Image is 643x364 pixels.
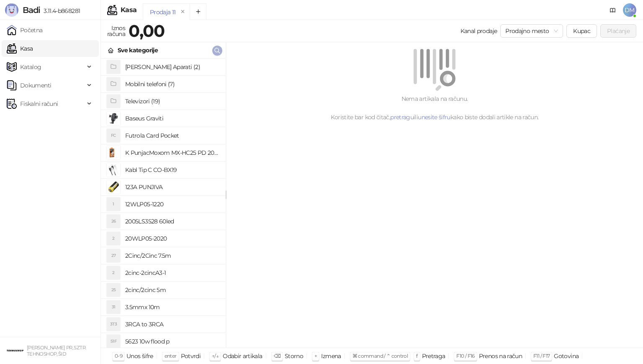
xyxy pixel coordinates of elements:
div: 3T3 [107,318,120,331]
small: [PERSON_NAME] PR, SZTR TEHNOSHOP, ŠID [27,345,85,357]
span: + [314,353,317,359]
div: 27 [107,249,120,262]
img: Logo [5,3,18,17]
h4: 12WLP05-1220 [125,197,219,211]
h4: 3RCA to 3RCA [125,318,219,331]
span: ↑/↓ [212,353,219,359]
span: enter [165,353,177,359]
div: Gotovina [554,351,579,361]
span: Katalog [20,59,41,75]
div: Prodaja 11 [150,8,176,17]
img: Slika [107,163,120,177]
button: Kupac [566,24,597,38]
h4: 3.5mmx 10m [125,300,219,314]
span: Dokumenti [20,77,51,94]
span: Prodajno mesto [505,25,558,37]
h4: Futrola Card Pocket [125,129,219,142]
div: Pretraga [422,351,445,361]
img: Slika [107,112,120,125]
div: grid [101,59,226,348]
a: pretragu [390,113,414,121]
div: Kasa [121,7,136,13]
span: Fiskalni računi [20,95,58,112]
div: Unos šifre [126,351,153,361]
a: Početna [7,22,43,38]
span: ⌘ command / ⌃ control [352,353,408,359]
div: Iznos računa [105,23,127,39]
div: Nema artikala na računu. Koristite bar kod čitač, ili kako biste dodali artikle na račun. [236,94,633,122]
div: 2 [107,266,120,279]
div: 51F [107,335,120,348]
h4: 2005LS3528 60led [125,215,219,228]
h4: [PERSON_NAME] Aparati (2) [125,60,219,74]
div: Izmena [321,351,341,361]
button: remove [177,8,188,15]
div: 1 [107,197,120,211]
div: Storno [285,351,303,361]
h4: 20WLP05-2020 [125,232,219,245]
h4: 5623 10w flood p [125,335,219,348]
img: Slika [107,146,120,159]
h4: 2Cinc/2Cinc 7.5m [125,249,219,262]
div: FC [107,129,120,142]
a: Kasa [7,40,33,57]
img: Slika [107,180,120,194]
span: f [416,353,417,359]
h4: Mobilni telefoni (7) [125,77,219,91]
img: 64x64-companyLogo-68805acf-9e22-4a20-bcb3-9756868d3d19.jpeg [7,342,23,359]
span: Badi [23,5,40,15]
div: Sve kategorije [118,46,158,55]
button: Plaćanje [600,24,636,38]
div: 2 [107,232,120,245]
h4: Kabl Tip C CO-BX19 [125,163,219,177]
div: 25 [107,283,120,297]
span: 3.11.4-b868281 [40,7,80,15]
div: Odabir artikala [223,351,262,361]
a: unesite šifru [418,113,450,121]
a: Dokumentacija [606,3,620,17]
span: F10 / F16 [456,353,474,359]
h4: 2cinc/2cinc 5m [125,283,219,297]
h4: 2cinc-2cincA3-1 [125,266,219,279]
h4: K PunjacMoxom MX-HC25 PD 20W [125,146,219,159]
h4: Televizori (19) [125,95,219,108]
div: Kanal prodaje [460,26,497,36]
span: 0-9 [115,353,122,359]
h4: Baseus Graviti [125,112,219,125]
span: ⌫ [274,353,280,359]
div: 31 [107,300,120,314]
h4: 123A PUNJIVA [125,180,219,194]
button: Add tab [190,3,206,20]
div: Prenos na račun [479,351,522,361]
span: DM [623,3,636,17]
span: F11 / F17 [533,353,550,359]
div: 26 [107,215,120,228]
div: Potvrdi [181,351,201,361]
strong: 0,00 [129,21,165,41]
